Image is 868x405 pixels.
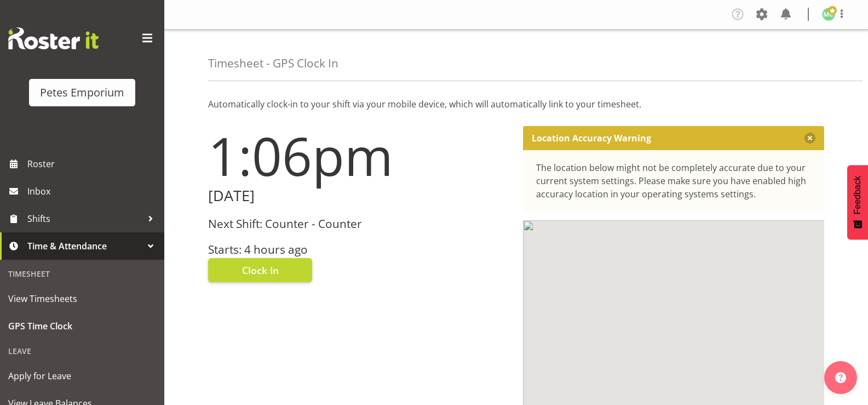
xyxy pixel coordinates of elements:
h3: Starts: 4 hours ago [208,243,510,256]
a: View Timesheets [3,285,162,312]
h2: [DATE] [208,187,510,204]
img: help-xxl-2.png [835,372,846,383]
span: Inbox [27,183,159,199]
a: GPS Time Clock [3,312,162,340]
div: Timesheet [3,263,162,285]
p: Automatically clock-in to your shift via your mobile device, which will automatically link to you... [208,98,824,111]
span: View Timesheets [8,290,156,307]
h4: Timesheet - GPS Clock In [208,57,338,70]
div: The location below might not be completely accurate due to your current system settings. Please m... [536,161,812,201]
button: Close message [804,133,815,144]
a: Apply for Leave [3,362,162,390]
span: Shifts [27,210,142,227]
span: Clock In [242,263,279,277]
button: Feedback - Show survey [847,165,868,239]
h1: 1:06pm [208,126,510,185]
img: melissa-cowen2635.jpg [822,8,835,21]
h3: Next Shift: Counter - Counter [208,218,510,230]
span: Feedback [853,176,863,214]
span: Apply for Leave [8,368,156,384]
span: Roster [27,156,159,172]
div: Petes Emporium [40,84,124,101]
p: Location Accuracy Warning [532,133,651,144]
span: Time & Attendance [27,238,142,254]
img: Rosterit website logo [8,27,99,49]
button: Clock In [208,258,312,282]
span: GPS Time Clock [8,318,156,334]
div: Leave [3,340,162,362]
